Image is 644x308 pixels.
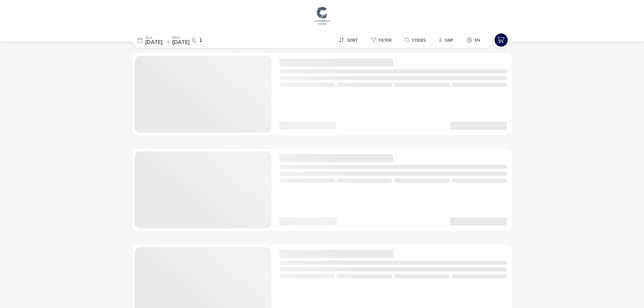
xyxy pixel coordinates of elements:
span: GBP [445,38,453,43]
span: Filter [379,38,391,43]
span: 1 [199,38,202,43]
div: Sun[DATE]Mon[DATE]1 [132,32,234,48]
span: [DATE] [145,39,163,46]
span: Sort [347,38,358,43]
naf-pibe-menu-bar-item: £GBP [434,35,461,45]
naf-pibe-menu-bar-item: en [461,35,488,45]
button: Filter [366,35,397,45]
p: Mon [172,35,190,40]
span: en [475,38,480,43]
naf-pibe-menu-bar-item: Sort [333,35,366,45]
naf-pibe-menu-bar-item: Codes [400,35,434,45]
button: £GBP [434,35,459,45]
button: en [461,35,485,45]
span: Codes [412,38,426,43]
i: £ [439,37,442,44]
span: [DATE] [172,39,190,46]
p: Sun [145,35,163,40]
naf-pibe-menu-bar-item: Filter [366,35,400,45]
button: Codes [400,35,431,45]
button: Sort [333,35,363,45]
img: Main Website [314,5,331,26]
